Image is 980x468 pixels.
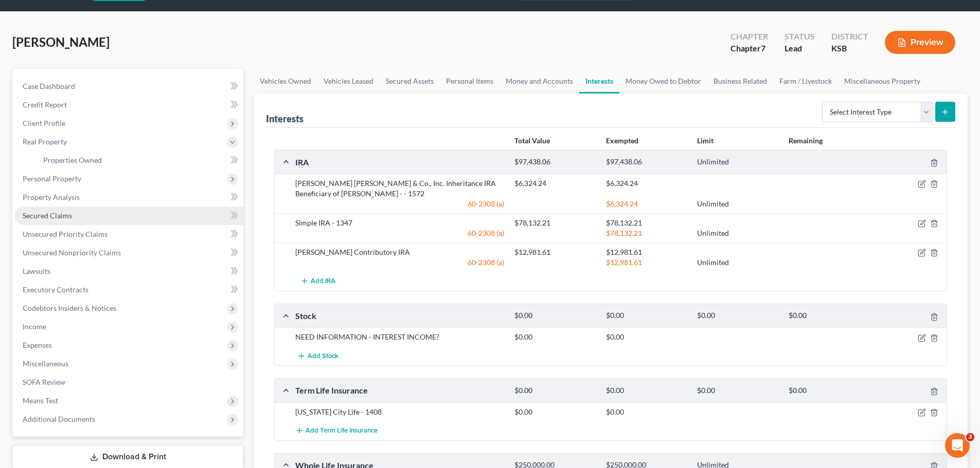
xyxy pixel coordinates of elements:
strong: Exempted [606,136,638,145]
div: Unlimited [692,199,783,209]
button: Add Stock [295,346,341,365]
div: $6,324.24 [601,178,692,189]
div: Term Life Insurance [290,385,509,396]
span: Add Term Life Insurance [306,426,378,435]
span: 7 [761,43,765,53]
span: [PERSON_NAME] [12,34,110,49]
span: 3 [966,433,974,441]
a: SOFA Review [14,373,243,391]
div: $12,981.61 [509,247,600,257]
span: Executory Contracts [23,285,88,294]
div: District [831,31,868,43]
a: Property Analysis [14,188,243,207]
div: $0.00 [509,407,600,417]
a: Secured Assets [380,69,440,93]
div: 60-2308 (a) [290,257,509,268]
span: Income [23,322,46,331]
div: Unlimited [692,157,783,167]
a: Case Dashboard [14,77,243,96]
div: NEED INFORMATION - INTEREST INCOME? [290,332,509,342]
a: Interests [579,69,619,93]
span: Unsecured Priority Claims [23,230,108,238]
div: $78,132.21 [601,218,692,228]
strong: Limit [697,136,714,145]
a: Money and Accounts [500,69,579,93]
span: Client Profile [23,119,65,127]
span: Codebtors Insiders & Notices [23,304,116,312]
div: $78,132.21 [509,218,600,228]
a: Properties Owned [35,151,243,170]
a: Farm / Livestock [773,69,838,93]
div: Simple IRA - 1347 [290,218,509,228]
div: $97,438.06 [509,157,600,167]
button: Add IRA [295,272,341,291]
a: Miscellaneous Property [838,69,926,93]
strong: Remaining [789,136,823,145]
strong: Total Value [514,136,550,145]
span: Add Stock [308,352,338,360]
span: SOFA Review [23,378,65,386]
a: Business Related [707,69,773,93]
div: $0.00 [601,386,692,396]
div: $0.00 [509,311,600,321]
a: Credit Report [14,96,243,114]
div: $6,324.24 [601,199,692,209]
div: $12,981.61 [601,257,692,268]
span: Personal Property [23,174,81,183]
a: Secured Claims [14,207,243,225]
span: Means Test [23,396,58,405]
div: $78,132.21 [601,228,692,238]
span: Real Property [23,137,67,146]
a: Vehicles Owned [254,69,317,93]
span: Case Dashboard [23,82,75,90]
div: Unlimited [692,257,783,268]
span: Lawsuits [23,267,50,275]
div: $0.00 [783,386,875,396]
div: KSB [831,43,868,54]
div: [PERSON_NAME] [PERSON_NAME] & Co., Inc. Inheritance IRA Beneficiary of [PERSON_NAME] - - 1572 [290,178,509,199]
span: Add IRA [311,277,335,286]
span: Miscellaneous [23,359,68,368]
div: Stock [290,310,509,321]
div: $0.00 [601,311,692,321]
div: $0.00 [509,332,600,342]
span: Additional Documents [23,415,95,423]
span: Expenses [23,341,52,349]
div: [PERSON_NAME] Contributory IRA [290,247,509,257]
a: Personal Items [440,69,500,93]
span: Secured Claims [23,211,72,220]
div: 60-2308 (a) [290,199,509,209]
div: $97,438.06 [601,157,692,167]
span: Property Analysis [23,193,80,201]
a: Money Owed to Debtor [619,69,707,93]
div: $0.00 [601,332,692,342]
div: 60-2308 (a) [290,228,509,238]
div: $0.00 [601,407,692,417]
a: Lawsuits [14,262,243,280]
div: $0.00 [692,386,783,396]
button: Preview [885,31,955,54]
div: Interests [266,113,304,125]
span: Unsecured Nonpriority Claims [23,248,121,257]
div: Chapter [730,43,768,54]
div: Status [785,31,815,43]
span: Credit Report [23,100,67,109]
a: Unsecured Nonpriority Claims [14,244,243,262]
div: $0.00 [692,311,783,321]
iframe: Intercom live chat [945,433,970,458]
div: $12,981.61 [601,247,692,257]
div: $0.00 [783,311,875,321]
div: Unlimited [692,228,783,238]
a: Vehicles Leased [317,69,380,93]
div: IRA [290,157,509,167]
span: Properties Owned [43,156,102,164]
div: $6,324.24 [509,178,600,189]
div: $0.00 [509,386,600,396]
div: Lead [785,43,815,54]
a: Executory Contracts [14,280,243,299]
div: [US_STATE] City Life - 1408 [290,407,509,417]
a: Unsecured Priority Claims [14,225,243,244]
div: Chapter [730,31,768,43]
button: Add Term Life Insurance [295,421,378,440]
